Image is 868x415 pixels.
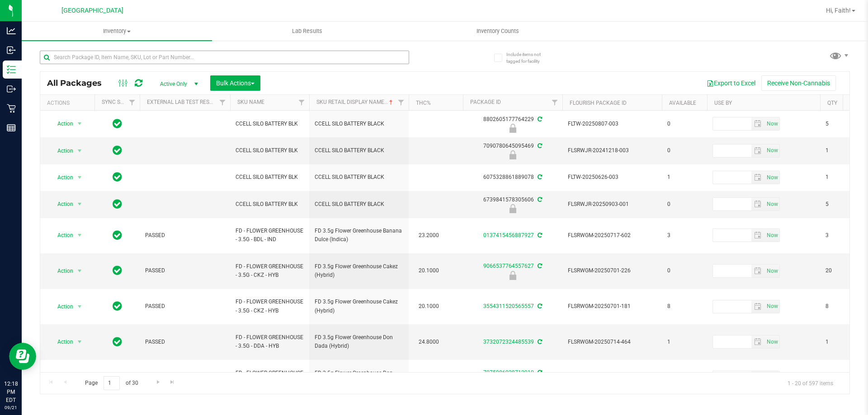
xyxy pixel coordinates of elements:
span: Action [49,171,74,184]
p: 12:18 PM EDT [4,380,18,404]
span: Page of 30 [77,376,146,390]
span: Inventory Counts [464,27,531,35]
span: CCELL SILO BATTERY BLACK [315,120,403,128]
span: FD 3.5g Flower Greenhouse Cakez (Hybrid) [315,298,403,315]
span: FD - FLOWER GREENHOUSE - 3.5G - DDA - HYB [236,369,304,386]
a: Sku Retail Display Name [316,99,395,105]
span: Action [49,229,74,242]
span: CCELL SILO BATTERY BLK [236,173,304,182]
span: CCELL SILO BATTERY BLACK [315,200,403,209]
inline-svg: Inventory [7,65,16,74]
span: Set Current date [764,229,780,242]
span: Set Current date [764,265,780,278]
a: SKU Name [237,99,264,105]
span: Sync from Compliance System [536,263,542,269]
span: 24.8000 [414,336,443,349]
span: Lab Results [280,27,335,35]
inline-svg: Inbound [7,46,16,55]
span: FLTW-20250807-003 [568,120,656,128]
div: Actions [47,100,91,106]
span: In Sync [113,198,122,210]
span: select [74,336,85,348]
span: In Sync [113,371,122,383]
span: select [751,265,764,277]
iframe: Resource center [9,343,36,370]
inline-svg: Retail [7,104,16,113]
span: select [751,300,764,313]
span: 1 [667,338,702,346]
span: In Sync [113,144,122,157]
span: FLSRWGM-20250714-464 [568,338,656,346]
span: 20.1000 [414,264,443,277]
span: FLTW-20250626-003 [568,173,656,182]
span: In Sync [113,264,122,277]
span: Set Current date [764,198,780,211]
a: THC% [416,100,431,106]
span: select [751,171,764,184]
span: Sync from Compliance System [536,116,542,122]
button: Bulk Actions [210,75,260,91]
span: select [751,229,764,242]
span: 3 [826,231,860,240]
span: Sync from Compliance System [536,369,542,376]
span: In Sync [113,336,122,348]
a: Sync Status [102,99,137,105]
span: select [764,265,779,277]
span: Set Current date [764,371,780,384]
span: select [751,117,764,130]
span: In Sync [113,229,122,242]
span: 1 [826,146,860,155]
div: 8802605177764229 [462,115,564,133]
span: CCELL SILO BATTERY BLACK [315,146,403,155]
inline-svg: Analytics [7,26,16,35]
div: 7090780645095469 [462,142,564,159]
span: FLSRWJR-20241218-003 [568,146,656,155]
span: 8 [667,302,702,311]
span: Set Current date [764,300,780,313]
span: 0 [667,200,702,209]
span: FLSRWJR-20250903-001 [568,200,656,209]
span: select [764,300,779,313]
span: 25.4000 [414,371,443,384]
span: select [74,300,85,313]
a: Filter [394,95,409,110]
span: All Packages [47,78,111,88]
a: Package ID [470,99,501,105]
span: CCELL SILO BATTERY BLK [236,146,304,155]
span: FLSRWGM-20250701-181 [568,302,656,311]
span: Hi, Faith! [826,7,851,14]
span: Sync from Compliance System [536,303,542,309]
span: FD 3.5g Flower Greenhouse Don Dada (Hybrid) [315,333,403,350]
span: Action [49,371,74,384]
span: Set Current date [764,117,780,131]
span: In Sync [113,171,122,183]
input: 1 [104,376,120,390]
div: 6075328861889078 [462,173,564,182]
span: Sync from Compliance System [536,143,542,149]
a: 3554311520565557 [483,303,534,309]
span: select [764,117,779,130]
span: select [764,371,779,384]
span: 20.1000 [414,300,443,313]
span: Set Current date [764,144,780,157]
inline-svg: Outbound [7,84,16,93]
div: Launch Hold [462,271,564,280]
div: 6739841578305606 [462,196,564,213]
span: FD - FLOWER GREENHOUSE - 3.5G - CKZ - HYB [236,262,304,280]
span: Action [49,265,74,277]
span: select [74,117,85,130]
div: Administrative Hold [462,150,564,159]
span: select [751,198,764,210]
span: select [751,336,764,348]
a: External Lab Test Result [147,99,218,105]
span: select [764,171,779,184]
span: select [74,171,85,184]
span: select [751,145,764,157]
a: Filter [125,95,140,110]
span: 1 [667,173,702,182]
span: 8 [826,302,860,311]
span: 5 [826,200,860,209]
span: PASSED [145,266,225,275]
a: Filter [294,95,309,110]
span: select [74,145,85,157]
